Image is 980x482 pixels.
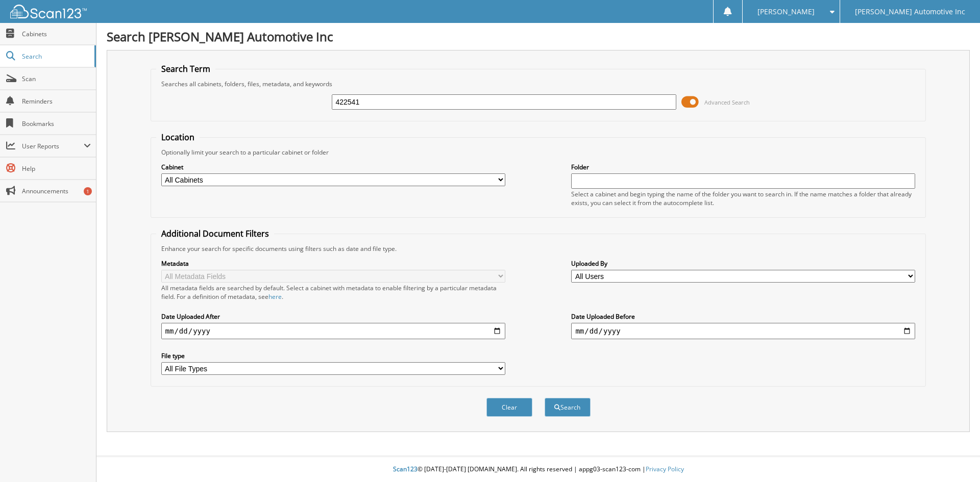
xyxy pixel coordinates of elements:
[486,398,532,417] button: Clear
[22,97,91,106] span: Reminders
[545,398,591,417] button: Search
[22,52,89,61] span: Search
[571,259,915,268] label: Uploaded By
[22,142,84,150] span: User Reports
[156,132,200,143] legend: Location
[393,465,418,473] span: Scan123
[156,244,921,253] div: Enhance your search for specific documents using filters such as date and file type.
[855,9,965,15] span: [PERSON_NAME] Automotive Inc
[96,457,980,482] div: © [DATE]-[DATE] [DOMAIN_NAME]. All rights reserved | appg03-scan123-com |
[156,228,274,239] legend: Additional Document Filters
[156,80,921,88] div: Searches all cabinets, folders, files, metadata, and keywords
[156,63,215,74] legend: Search Term
[161,163,505,171] label: Cabinet
[161,312,505,321] label: Date Uploaded After
[84,187,92,195] div: 1
[161,351,505,360] label: File type
[22,30,91,38] span: Cabinets
[161,323,505,339] input: start
[268,292,282,301] a: here
[22,164,91,173] span: Help
[161,284,505,301] div: All metadata fields are searched by default. Select a cabinet with metadata to enable filtering b...
[22,74,91,83] span: Scan
[704,98,750,106] span: Advanced Search
[156,148,921,157] div: Optionally limit your search to a particular cabinet or folder
[646,465,684,473] a: Privacy Policy
[757,9,815,15] span: [PERSON_NAME]
[161,259,505,268] label: Metadata
[22,119,91,128] span: Bookmarks
[571,323,915,339] input: end
[107,28,970,45] h1: Search [PERSON_NAME] Automotive Inc
[571,190,915,207] div: Select a cabinet and begin typing the name of the folder you want to search in. If the name match...
[22,187,91,195] span: Announcements
[571,312,915,321] label: Date Uploaded Before
[10,5,87,18] img: scan123-logo-white.svg
[571,163,915,171] label: Folder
